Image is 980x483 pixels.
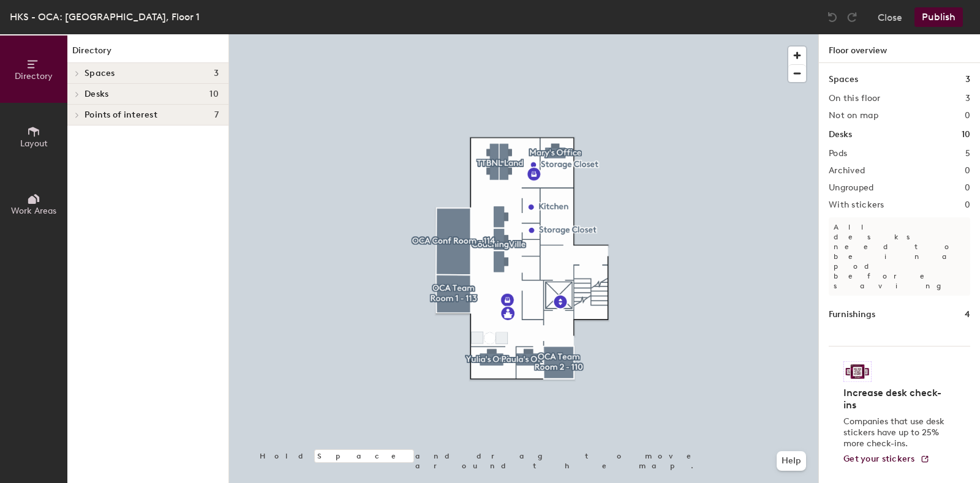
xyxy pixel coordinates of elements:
[965,166,970,176] h2: 0
[85,110,157,120] span: Points of interest
[777,451,806,471] button: Help
[819,34,980,63] h1: Floor overview
[829,111,878,121] h2: Not on map
[829,149,847,159] h2: Pods
[843,454,915,464] span: Get your stickers
[829,94,881,103] h2: On this floor
[826,11,839,23] img: Undo
[85,89,108,99] span: Desks
[214,69,219,78] span: 3
[962,128,970,141] h1: 10
[829,166,865,176] h2: Archived
[965,111,970,121] h2: 0
[843,416,948,449] p: Companies that use desk stickers have up to 25% more check-ins.
[15,71,53,81] span: Directory
[965,183,970,193] h2: 0
[20,138,48,149] span: Layout
[878,7,902,27] button: Close
[965,149,970,159] h2: 5
[11,206,56,216] span: Work Areas
[829,183,874,193] h2: Ungrouped
[843,454,930,465] a: Get your stickers
[965,73,970,86] h1: 3
[843,361,872,382] img: Sticker logo
[10,9,200,24] div: HKS - OCA: [GEOGRAPHIC_DATA], Floor 1
[965,200,970,210] h2: 0
[843,387,948,411] h4: Increase desk check-ins
[214,110,219,120] span: 7
[914,7,963,27] button: Publish
[829,73,858,86] h1: Spaces
[965,94,970,103] h2: 3
[829,200,884,210] h2: With stickers
[846,11,858,23] img: Redo
[829,217,970,296] p: All desks need to be in a pod before saving
[209,89,219,99] span: 10
[829,128,852,141] h1: Desks
[67,44,228,63] h1: Directory
[829,308,875,321] h1: Furnishings
[85,69,115,78] span: Spaces
[965,308,970,321] h1: 4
